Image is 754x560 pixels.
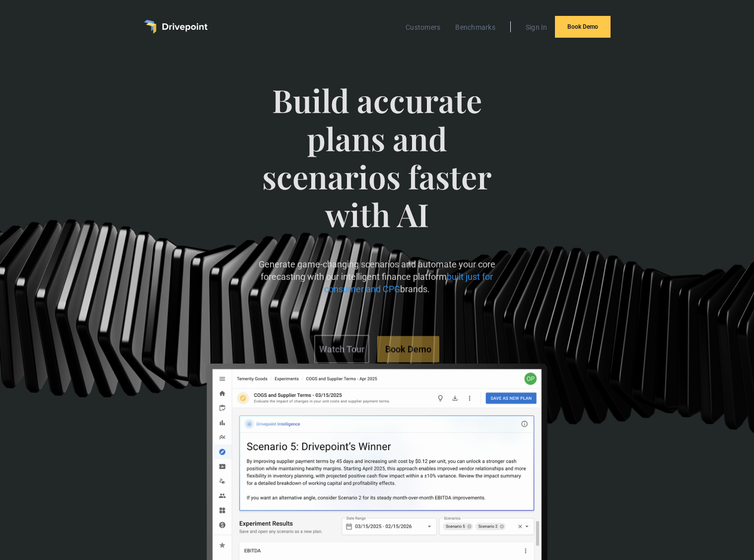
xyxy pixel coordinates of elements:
a: home [144,20,207,34]
a: Customers [401,21,445,34]
a: Book Demo [555,16,611,38]
span: Build accurate plans and scenarios faster with AI [248,81,505,253]
p: Generate game-changing scenarios and automate your core forecasting with our intelligent finance ... [248,258,505,296]
a: Sign In [521,21,552,34]
a: Watch Tour [314,335,369,363]
a: Book Demo [377,336,439,362]
a: Benchmarks [450,21,500,34]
